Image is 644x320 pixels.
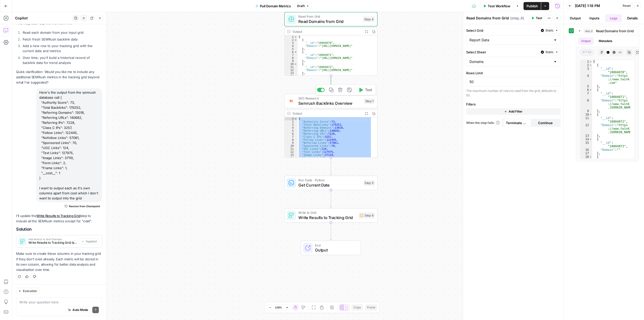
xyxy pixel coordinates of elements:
li: Read each domain from your input grid [21,30,102,35]
div: 5 [580,85,592,88]
g: Edge from step_6 to end [330,223,332,240]
div: 8 [285,138,297,141]
span: Static [545,50,554,54]
span: Toggle code folding, rows 10 through 13 [589,113,592,116]
span: Write Results to Tracking Grid (step_6) [28,240,77,245]
span: When the step fails: [466,121,500,125]
span: Toggle code folding, rows 10 through 13 [294,62,297,65]
div: 9 [285,59,297,62]
button: Paste [365,304,377,311]
button: Draft [295,3,311,9]
div: 3 [580,67,592,74]
button: Publish [524,2,541,10]
g: Edge from step_5 to step_6 [330,190,332,207]
div: 10 [285,62,297,65]
li: Over time, you'll build a historical record of backlink data for trend analysis [21,55,102,65]
div: 16 [580,148,592,152]
span: Add Row(s) in Grid Changes [28,238,77,240]
span: Terminate Workflow [506,120,528,125]
span: Paste [367,305,375,310]
span: Execution [23,289,37,293]
span: Toggle code folding, rows 18 through 21 [589,155,592,159]
span: Pull Domain Metrics [260,4,291,9]
div: 9 [580,109,592,113]
span: Write Results to Tracking Grid [298,215,356,221]
span: Read from Grid [298,14,360,19]
div: 2 [285,120,297,123]
span: step_4 [584,28,594,33]
div: Read from GridRead Domains from GridStep 4Output[ { "__id":"10004070", "Domain":"[URL][DOMAIN_NAM... [284,12,377,76]
div: 11 [580,116,592,123]
div: 2 [580,63,592,67]
button: Applied [79,238,99,245]
div: 12 [580,123,592,134]
div: 2 [285,39,297,42]
button: Execution [16,288,39,294]
button: Metadata [596,37,615,45]
div: Step 5 [364,180,375,186]
span: Toggle code folding, rows 1 through 22 [589,60,592,63]
span: Toggle code folding, rows 14 through 17 [294,75,297,78]
div: 14 [285,156,297,159]
span: Add Filter [509,109,522,114]
div: 9 [285,141,297,145]
span: Get Current Date [298,182,361,188]
div: Output [293,29,361,34]
div: Copilot [15,16,71,21]
button: Static [539,27,560,34]
span: Continue [538,120,553,125]
li: Fetch fresh SEMRush backlink data [21,37,102,42]
span: Reset [623,4,631,8]
div: 15 [580,141,592,148]
div: 10 [285,144,297,147]
div: 8 [580,99,592,109]
div: 12 [285,150,297,153]
span: Toggle code folding, rows 2 through 5 [294,39,297,42]
span: Toggle code folding, rows 1 through 22 [294,35,297,39]
button: Test [529,15,544,21]
strong: cost [83,219,90,223]
div: 10 [580,113,592,116]
button: Auto Mode [66,307,90,313]
div: 4 [285,45,297,48]
span: Static [545,28,554,33]
span: Draft [297,4,305,8]
button: Restore from Checkpoint [63,203,102,209]
span: Semrush Backlinks Overview [298,100,361,106]
div: 17 [580,152,592,155]
button: Logs [605,14,622,22]
textarea: Read Domains from Grid [466,16,509,21]
div: Write to GridWrite Results to Tracking GridStep 6 [284,208,377,223]
span: Test [365,87,372,93]
span: Run Code · Python [298,178,361,183]
div: 4 [580,74,592,85]
div: 14 [580,137,592,141]
div: Step 6 [358,212,375,219]
span: Write to Grid [298,210,356,215]
div: 12 [285,68,297,72]
span: 119% [275,305,282,309]
span: Applied [86,239,97,244]
p: Make sure to create these columns in your tracking grid if they don't exist already. Each metric ... [16,251,102,272]
span: Toggle code folding, rows 14 through 17 [589,137,592,141]
input: Report Data [469,38,551,43]
div: 11 [285,147,297,150]
div: 7 [580,92,592,99]
span: ( step_4 ) [510,16,524,21]
div: 6 [285,132,297,135]
div: 6 [285,51,297,54]
div: 14 [285,75,297,78]
button: Static [539,49,560,55]
span: Restore from Checkpoint [69,204,100,208]
span: Toggle code folding, rows 6 through 9 [589,88,592,92]
label: Select Sheet [466,50,537,55]
span: Copy [353,305,361,310]
g: Edge from step_1 to step_5 [330,158,332,175]
a: Write Results to Tracking Grid [36,214,80,218]
span: Toggle code folding, rows 2 through 5 [589,63,592,67]
button: Continue [531,119,560,127]
button: Copy [351,304,363,311]
button: Pull Domain Metrics [252,2,294,10]
div: Step 1 [364,98,375,104]
div: 13 [580,134,592,137]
